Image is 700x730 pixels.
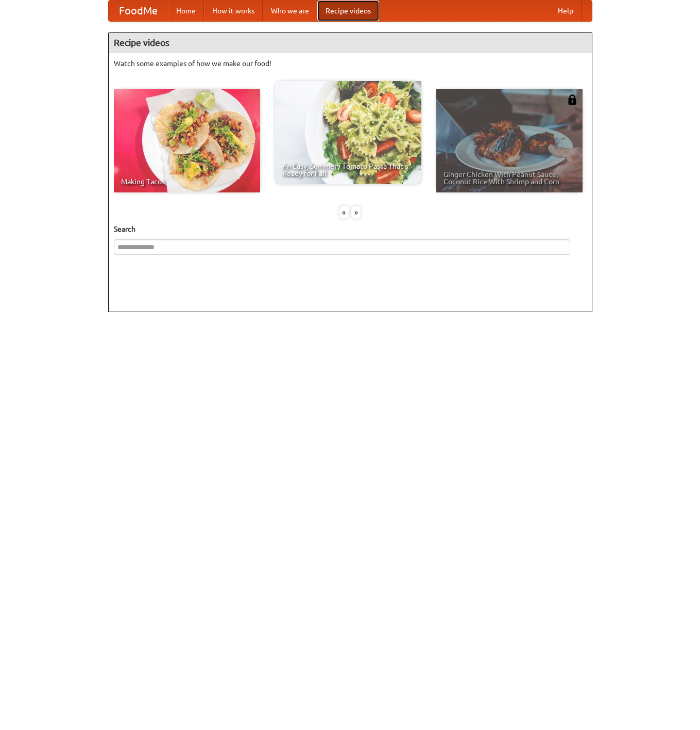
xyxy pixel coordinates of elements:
img: 483408.png [567,94,577,105]
div: « [339,206,349,219]
span: Making Tacos [121,178,253,185]
a: Recipe videos [317,1,379,21]
a: An Easy, Summery Tomato Pasta That's Ready for Fall [275,81,421,184]
h5: Search [114,224,587,234]
a: How it works [204,1,263,21]
div: » [351,206,361,219]
a: Home [168,1,204,21]
a: FoodMe [109,1,168,21]
p: Watch some examples of how we make our food! [114,58,587,69]
h4: Recipe videos [109,33,592,53]
a: Who we are [263,1,317,21]
a: Help [550,1,582,21]
a: Making Tacos [114,89,260,192]
span: An Easy, Summery Tomato Pasta That's Ready for Fall [282,163,414,177]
